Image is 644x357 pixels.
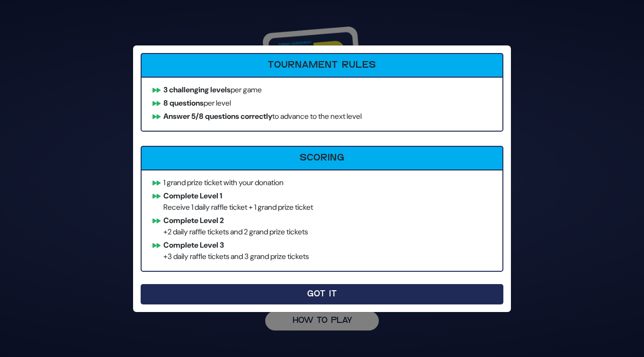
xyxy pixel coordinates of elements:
li: +3 daily raffle tickets and 3 grand prize tickets [148,240,496,262]
b: Complete Level 3 [163,240,224,250]
h6: Tournament Rules [147,60,497,71]
li: per level [148,98,496,109]
button: Got It [141,284,503,304]
li: 1 grand prize ticket with your donation [148,177,496,188]
h6: Scoring [147,152,497,164]
b: 3 challenging levels [163,85,231,95]
li: Receive 1 daily raffle ticket + 1 grand prize ticket [148,190,496,213]
b: Complete Level 1 [163,191,222,201]
b: 8 questions [163,98,204,108]
b: Complete Level 2 [163,215,224,225]
li: per game [148,84,496,96]
li: to advance to the next level [148,111,496,122]
li: +2 daily raffle tickets and 2 grand prize tickets [148,215,496,238]
b: Answer 5/8 questions correctly [163,111,272,121]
